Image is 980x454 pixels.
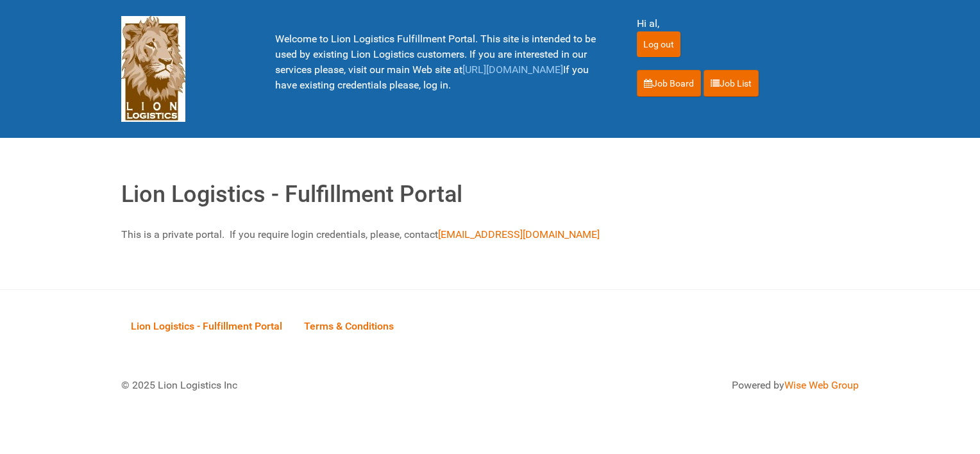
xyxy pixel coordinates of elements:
[438,228,600,240] a: [EMAIL_ADDRESS][DOMAIN_NAME]
[637,16,859,31] div: Hi al,
[121,16,185,122] img: Lion Logistics
[121,227,859,242] p: This is a private portal. If you require login credentials, please, contact
[121,62,185,74] a: Lion Logistics
[637,31,680,57] input: Log out
[462,63,563,76] a: [URL][DOMAIN_NAME]
[131,320,282,332] span: Lion Logistics - Fulfillment Portal
[121,177,859,212] h1: Lion Logistics - Fulfillment Portal
[784,379,859,391] a: Wise Web Group
[637,70,701,97] a: Job Board
[304,320,394,332] span: Terms & Conditions
[704,70,759,97] a: Job List
[294,306,403,346] a: Terms & Conditions
[112,368,484,403] div: © 2025 Lion Logistics Inc
[275,31,605,93] p: Welcome to Lion Logistics Fulfillment Portal. This site is intended to be used by existing Lion L...
[506,378,859,393] div: Powered by
[121,306,292,346] a: Lion Logistics - Fulfillment Portal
